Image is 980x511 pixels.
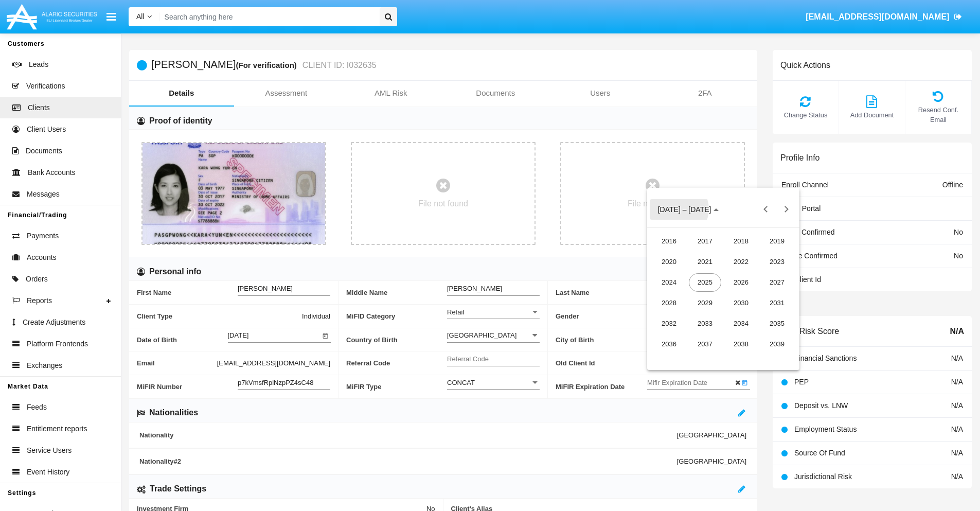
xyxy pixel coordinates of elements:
div: 2033 [689,314,721,333]
td: 2022 [723,252,759,272]
td: 2038 [723,334,759,355]
button: Choose date [650,199,727,220]
td: 2032 [651,313,687,334]
td: 2025 [687,272,723,293]
td: 2027 [759,272,795,293]
td: 2033 [687,313,723,334]
span: [DATE] – [DATE] [658,206,711,214]
td: 2024 [651,272,687,293]
div: 2021 [689,253,721,271]
button: Next 20 years [776,199,796,220]
td: 2021 [687,252,723,272]
div: 2039 [761,335,793,354]
td: 2023 [759,252,795,272]
div: 2036 [653,335,685,354]
div: 2031 [761,294,793,312]
div: 2018 [725,232,757,251]
td: 2037 [687,334,723,355]
div: 2028 [653,294,685,312]
div: 2020 [653,253,685,271]
td: 2020 [651,252,687,272]
div: 2017 [689,232,721,251]
div: 2038 [725,335,757,354]
button: Previous 20 years [755,199,776,220]
div: 2029 [689,294,721,312]
td: 2028 [651,293,687,313]
div: 2030 [725,294,757,312]
td: 2016 [651,231,687,252]
div: 2024 [653,273,685,292]
td: 2018 [723,231,759,252]
div: 2032 [653,314,685,333]
td: 2017 [687,231,723,252]
td: 2026 [723,272,759,293]
td: 2034 [723,313,759,334]
div: 2023 [761,253,793,271]
td: 2030 [723,293,759,313]
td: 2031 [759,293,795,313]
div: 2026 [725,273,757,292]
div: 2034 [725,314,757,333]
div: 2016 [653,232,685,251]
div: 2019 [761,232,793,251]
div: 2025 [689,273,721,292]
td: 2035 [759,313,795,334]
div: 2037 [689,335,721,354]
td: 2019 [759,231,795,252]
td: 2039 [759,334,795,355]
div: 2035 [761,314,793,333]
div: 2027 [761,273,793,292]
td: 2036 [651,334,687,355]
div: 2022 [725,253,757,271]
td: 2029 [687,293,723,313]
